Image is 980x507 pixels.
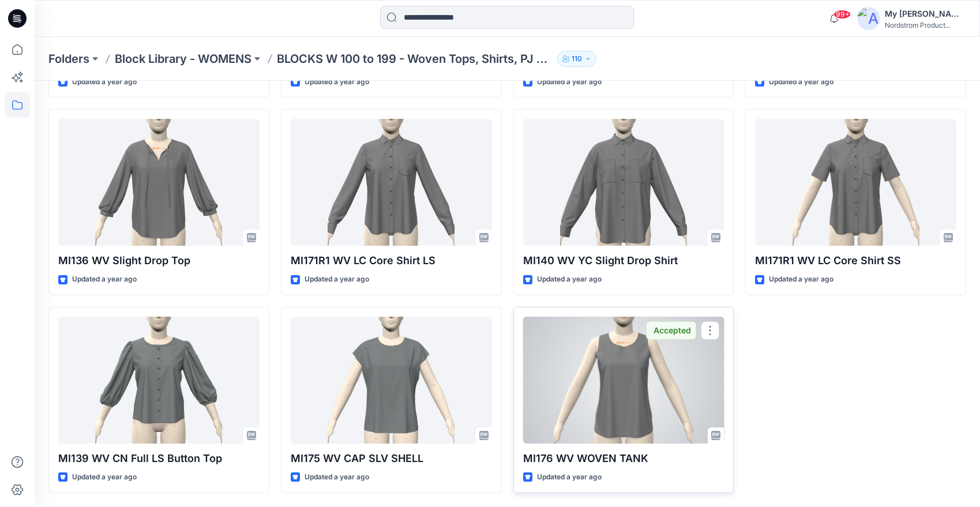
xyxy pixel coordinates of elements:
p: BLOCKS W 100 to 199 - Woven Tops, Shirts, PJ Tops [277,51,553,67]
a: MI140 WV YC Slight Drop Shirt [523,119,724,246]
span: 99+ [833,10,851,19]
p: Updated a year ago [305,471,369,483]
a: MI139 WV CN Full LS Button Top [58,317,260,444]
p: Updated a year ago [537,471,602,483]
p: Updated a year ago [72,76,137,88]
div: My [PERSON_NAME] [885,7,966,21]
p: MI140 WV YC Slight Drop Shirt [523,253,724,269]
a: Folders [48,51,89,67]
button: 110 [557,51,596,67]
a: MI136 WV Slight Drop Top [58,119,260,246]
p: 110 [572,52,582,65]
p: Updated a year ago [305,273,369,286]
p: Updated a year ago [537,273,602,286]
a: MI175 WV CAP SLV SHELL [291,317,492,444]
a: Block Library - WOMENS [115,51,251,67]
img: avatar [857,7,880,30]
div: Nordstrom Product... [885,21,966,29]
a: MI171R1 WV LC Core Shirt LS [291,119,492,246]
p: MI176 WV WOVEN TANK [523,450,724,467]
p: Updated a year ago [72,273,137,286]
p: MI136 WV Slight Drop Top [58,253,260,269]
p: Updated a year ago [537,76,602,88]
p: MI139 WV CN Full LS Button Top [58,450,260,467]
p: Updated a year ago [769,273,833,286]
p: Updated a year ago [305,76,369,88]
a: MI171R1 WV LC Core Shirt SS [755,119,956,246]
p: MI175 WV CAP SLV SHELL [291,450,492,467]
p: Updated a year ago [769,76,833,88]
a: MI176 WV WOVEN TANK [523,317,724,444]
p: MI171R1 WV LC Core Shirt LS [291,253,492,269]
p: Updated a year ago [72,471,137,483]
p: MI171R1 WV LC Core Shirt SS [755,253,956,269]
